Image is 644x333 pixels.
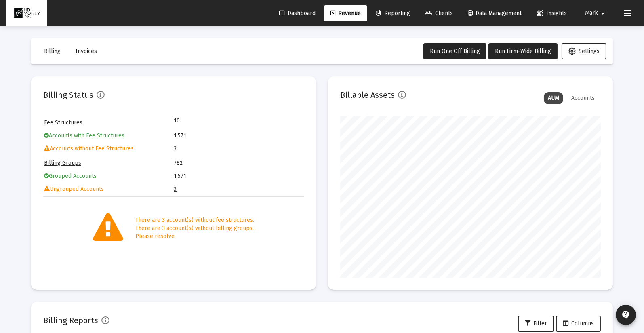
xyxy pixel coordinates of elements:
mat-icon: arrow_drop_down [598,5,608,21]
button: Filter [518,316,554,332]
span: Filter [525,320,547,327]
div: AUM [544,92,563,104]
a: Data Management [461,5,528,21]
h2: Billing Reports [43,314,98,327]
button: Mark [575,5,617,21]
button: Invoices [69,43,103,59]
td: Grouped Accounts [44,170,173,182]
span: Revenue [330,10,361,17]
button: Columns [556,316,601,332]
div: Please resolve. [135,232,254,240]
span: Mark [585,10,598,17]
span: Run One Off Billing [430,48,480,55]
span: Billing [44,48,61,55]
h2: Billing Status [43,89,93,101]
a: 3 [174,145,177,152]
span: Columns [563,320,594,327]
a: Revenue [324,5,367,21]
button: Billing [38,43,67,59]
span: Run Firm-Wide Billing [495,48,551,55]
span: Reporting [376,10,410,17]
h2: Billable Assets [340,89,395,101]
a: 3 [174,185,177,192]
div: There are 3 account(s) without billing groups. [135,224,254,232]
td: Accounts without Fee Structures [44,143,173,155]
td: 1,571 [174,170,303,182]
button: Settings [562,43,606,59]
span: Dashboard [279,10,316,17]
td: Accounts with Fee Structures [44,130,173,142]
span: Insights [537,10,567,17]
td: Ungrouped Accounts [44,183,173,195]
span: Settings [568,48,600,55]
td: 1,571 [174,130,303,142]
a: Dashboard [273,5,322,21]
mat-icon: contact_support [621,310,631,320]
a: Insights [530,5,573,21]
img: Dashboard [13,5,41,21]
span: Data Management [468,10,522,17]
button: Run Firm-Wide Billing [488,43,558,59]
div: There are 3 account(s) without fee structures. [135,216,254,224]
a: Reporting [369,5,417,21]
td: 10 [174,117,239,125]
a: Fee Structures [44,119,82,126]
td: 782 [174,157,303,169]
div: Accounts [567,92,599,104]
span: Invoices [76,48,97,55]
a: Billing Groups [44,160,81,166]
span: Clients [425,10,453,17]
button: Run One Off Billing [423,43,486,59]
a: Clients [419,5,459,21]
